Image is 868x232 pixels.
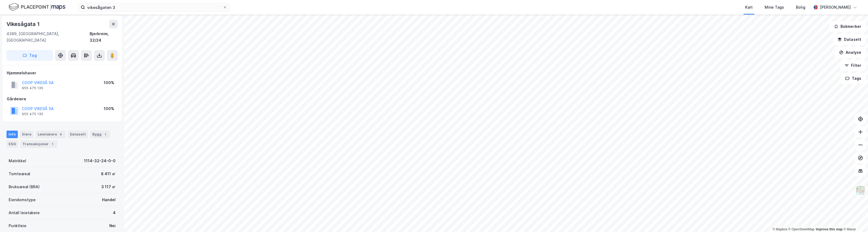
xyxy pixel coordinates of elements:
[772,227,787,231] a: Mapbox
[6,31,90,44] div: 4389, [GEOGRAPHIC_DATA], [GEOGRAPHIC_DATA]
[9,158,26,164] div: Matrikkel
[816,227,843,231] a: Improve this map
[101,171,116,177] div: 8 411 ㎡
[6,140,18,148] div: ESG
[9,171,30,177] div: Tomteareal
[85,3,223,11] input: Søk på adresse, matrikkel, gårdeiere, leietakere eller personer
[36,131,66,138] div: Leietakere
[7,96,117,102] div: Gårdeiere
[22,86,43,90] div: 955 475 135
[829,21,866,32] button: Bokmerker
[9,2,65,12] img: logo.f888ab2527a4732fd821a326f86c7f29.svg
[113,210,116,216] div: 4
[90,31,118,44] div: Bjerkreim, 32/24
[820,4,851,11] div: [PERSON_NAME]
[84,158,116,164] div: 1114-32-24-0-0
[20,140,57,148] div: Transaksjoner
[109,223,116,229] div: Nei
[841,206,868,232] div: Kontrollprogram for chat
[58,132,63,137] div: 4
[6,20,41,28] div: Vikesågata 1
[9,223,26,229] div: Punktleie
[7,70,117,76] div: Hjemmelshaver
[9,184,40,190] div: Bruksareal (BRA)
[855,185,866,195] img: Z
[6,131,18,138] div: Info
[9,210,40,216] div: Antall leietakere
[50,141,55,147] div: 1
[796,4,805,11] div: Bolig
[835,47,866,58] button: Analyse
[833,34,866,45] button: Datasett
[104,105,114,112] div: 100%
[68,131,88,138] div: Datasett
[102,197,116,203] div: Handel
[840,60,866,71] button: Filter
[788,227,815,231] a: OpenStreetMap
[841,206,868,232] iframe: Chat Widget
[103,132,108,137] div: 1
[90,131,110,138] div: Bygg
[104,79,114,86] div: 100%
[101,184,116,190] div: 3 117 ㎡
[9,197,36,203] div: Eiendomstype
[765,4,784,11] div: Mine Tags
[6,50,53,61] button: Tag
[22,112,43,116] div: 955 475 135
[745,4,753,11] div: Kart
[20,131,33,138] div: Eiere
[841,73,866,84] button: Tags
